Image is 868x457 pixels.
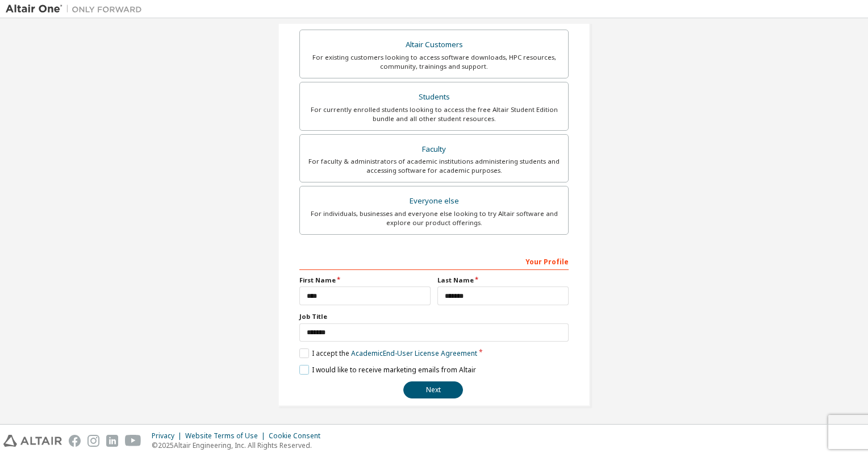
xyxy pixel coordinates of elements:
img: linkedin.svg [106,435,118,447]
label: Last Name [437,276,569,285]
div: Cookie Consent [269,431,327,441]
div: Everyone else [307,193,561,209]
div: Your Profile [299,252,569,270]
a: Academic End-User License Agreement [351,348,477,358]
div: For currently enrolled students looking to access the free Altair Student Edition bundle and all ... [307,105,561,123]
img: instagram.svg [87,435,99,447]
div: Students [307,89,561,105]
button: Next [403,381,463,398]
p: © 2025 Altair Engineering, Inc. All Rights Reserved. [152,441,327,450]
label: First Name [299,276,431,285]
div: Website Terms of Use [185,431,269,441]
img: youtube.svg [125,435,141,447]
label: I would like to receive marketing emails from Altair [299,365,476,375]
div: Privacy [152,431,185,441]
label: Job Title [299,312,569,321]
div: Faculty [307,142,561,157]
img: facebook.svg [69,435,81,447]
img: Altair One [6,3,148,15]
div: For existing customers looking to access software downloads, HPC resources, community, trainings ... [307,53,561,71]
div: For faculty & administrators of academic institutions administering students and accessing softwa... [307,157,561,175]
div: Altair Customers [307,37,561,53]
div: For individuals, businesses and everyone else looking to try Altair software and explore our prod... [307,209,561,227]
img: altair_logo.svg [3,435,62,447]
label: I accept the [299,348,477,358]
